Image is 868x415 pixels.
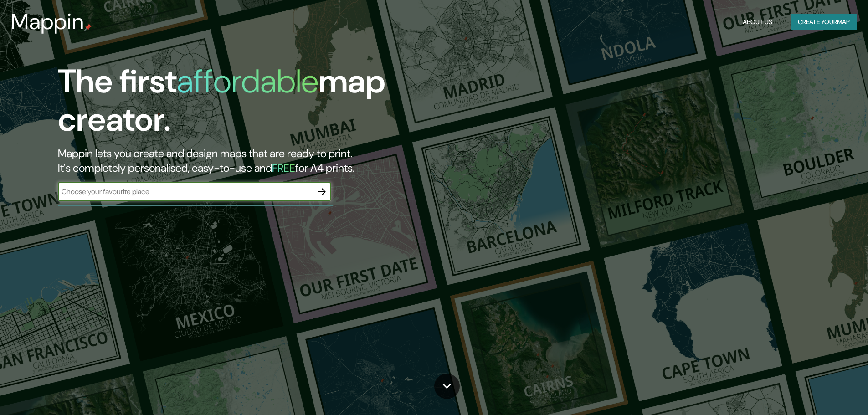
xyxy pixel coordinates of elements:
[58,62,492,146] h1: The first map creator.
[11,9,84,35] h3: Mappin
[84,24,92,31] img: mappin-pin
[739,14,776,31] button: About Us
[177,60,318,102] h1: affordable
[272,161,295,175] h5: FREE
[58,146,492,175] h2: Mappin lets you create and design maps that are ready to print. It's completely personalised, eas...
[791,14,857,31] button: Create yourmap
[58,186,313,197] input: Choose your favourite place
